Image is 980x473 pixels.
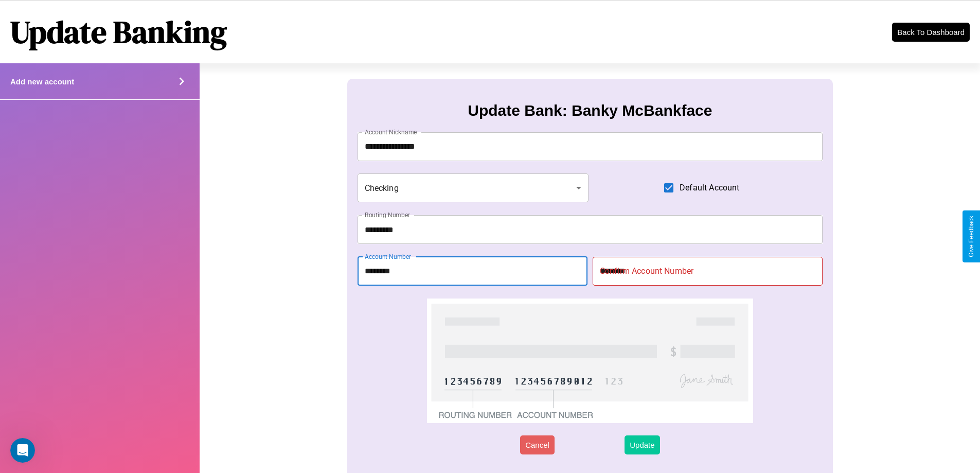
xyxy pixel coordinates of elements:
[427,299,753,423] img: check
[10,11,227,53] h1: Update Banking
[892,23,970,42] button: Back To Dashboard
[520,435,555,454] button: Cancel
[365,128,417,136] label: Account Nickname
[625,435,660,454] button: Update
[10,438,35,463] iframe: Intercom live chat
[365,211,410,219] label: Routing Number
[680,182,739,194] span: Default Account
[358,173,589,202] div: Checking
[365,252,411,261] label: Account Number
[968,216,975,257] div: Give Feedback
[10,77,74,86] h4: Add new account
[468,102,712,119] h3: Update Bank: Banky McBankface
